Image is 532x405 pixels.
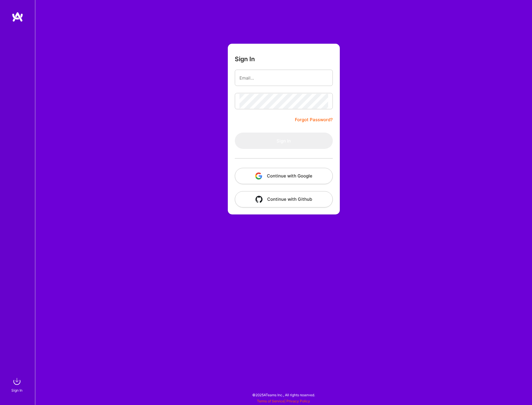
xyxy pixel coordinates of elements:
[12,376,23,393] a: sign inSign In
[257,399,310,403] span: |
[235,55,255,63] h3: Sign In
[11,387,22,393] div: Sign In
[235,168,333,184] button: Continue with Google
[257,399,284,403] a: Terms of Service
[12,12,23,22] img: logo
[255,172,262,179] img: icon
[295,116,333,123] a: Forgot Password?
[256,196,262,203] img: icon
[235,191,333,207] button: Continue with Github
[11,376,23,387] img: sign in
[235,133,333,149] button: Sign In
[286,399,310,403] a: Privacy Policy
[239,71,328,85] input: Email...
[35,388,532,402] div: © 2025 ATeams Inc., All rights reserved.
